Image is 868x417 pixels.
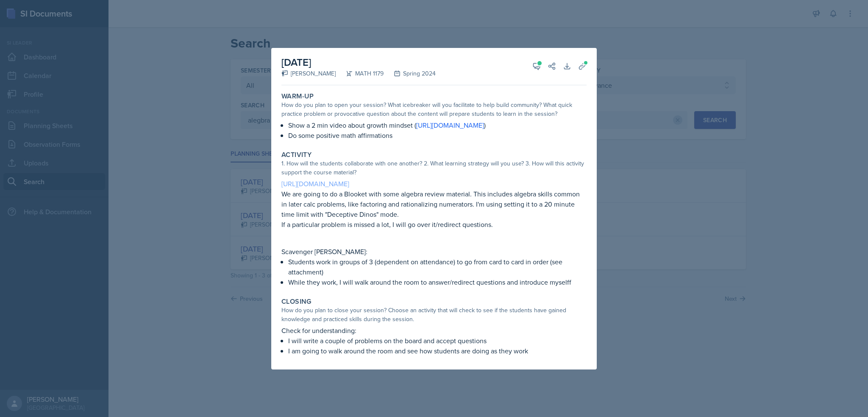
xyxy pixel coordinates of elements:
label: Warm-Up [281,92,314,101]
a: [URL][DOMAIN_NAME] [281,179,349,188]
label: Activity [281,151,312,159]
p: I am going to walk around the room and see how students are doing as they work [288,346,587,356]
p: Do some positive math affirmations [288,130,587,140]
h2: [DATE] [281,55,436,70]
a: [URL][DOMAIN_NAME] [416,120,484,130]
div: 1. How will the students collaborate with one another? 2. What learning strategy will you use? 3.... [281,159,587,177]
p: If a particular problem is missed a lot, I will go over it/redirect questions. [281,219,587,229]
p: Show a 2 min video about growth mindset ( ) [288,120,587,130]
p: Check for understanding: [281,325,587,336]
label: Closing [281,297,312,306]
div: [PERSON_NAME] [281,69,336,78]
div: MATH 1179 [336,69,384,78]
div: How do you plan to open your session? What icebreaker will you facilitate to help build community... [281,101,587,118]
p: We are going to do a Blooket with some algebra review material. This includes algebra skills comm... [281,189,587,219]
p: I will write a couple of problems on the board and accept questions [288,336,587,346]
div: How do you plan to close your session? Choose an activity that will check to see if the students ... [281,306,587,324]
p: Students work in groups of 3 (dependent on attendance) to go from card to card in order (see atta... [288,257,587,277]
p: While they work, I will walk around the room to answer/redirect questions and introduce myselff [288,277,587,287]
p: Scavenger [PERSON_NAME]: [281,246,587,257]
div: Spring 2024 [384,69,436,78]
